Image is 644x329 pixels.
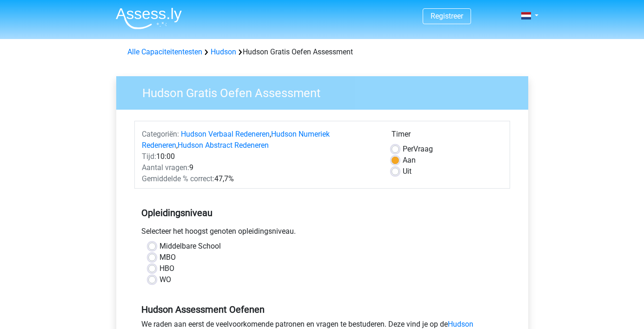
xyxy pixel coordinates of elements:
div: 47,7% [135,173,385,184]
h3: Hudson Gratis Oefen Assessment [131,82,521,100]
a: Hudson Abstract Redeneren [178,141,269,150]
div: 10:00 [135,151,385,162]
div: , , [135,129,385,151]
a: Alle Capaciteitentesten [127,47,202,56]
span: Per [403,145,413,153]
a: Hudson Numeriek Redeneren [142,130,330,150]
span: Gemiddelde % correct: [142,174,214,183]
div: Hudson Gratis Oefen Assessment [124,46,521,58]
label: Aan [403,155,416,166]
h5: Opleidingsniveau [141,204,503,222]
label: HBO [159,263,174,274]
span: Tijd: [142,152,156,161]
span: Aantal vragen: [142,163,189,172]
a: Hudson [211,47,236,56]
span: Categoriën: [142,130,179,138]
div: Timer [392,129,503,144]
a: Registreer [431,12,463,20]
div: 9 [135,162,385,173]
h5: Hudson Assessment Oefenen [141,304,503,315]
a: Hudson Verbaal Redeneren [181,130,270,138]
div: Selecteer het hoogst genoten opleidingsniveau. [134,226,510,241]
label: Vraag [403,144,433,155]
label: Middelbare School [159,241,221,252]
label: WO [159,274,171,285]
img: Assessly [116,7,182,29]
label: Uit [403,166,412,177]
label: MBO [159,252,176,263]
